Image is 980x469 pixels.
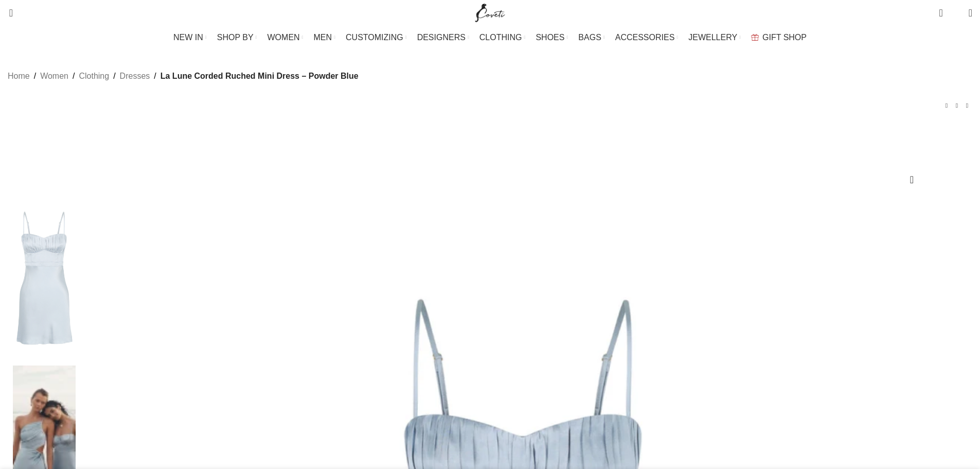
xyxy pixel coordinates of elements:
[473,8,507,16] a: Site logo
[217,32,254,42] span: SHOP BY
[615,32,675,42] span: ACCESSORIES
[479,27,526,48] a: CLOTHING
[314,32,332,42] span: MEN
[417,27,469,48] a: DESIGNERS
[751,27,807,48] a: GIFT SHOP
[314,27,335,48] a: MEN
[962,100,972,111] a: Next product
[762,32,807,42] span: GIFT SHOP
[79,70,109,83] a: Clothing
[3,3,13,23] a: Search
[217,27,257,48] a: SHOP BY
[173,27,207,48] a: NEW IN
[417,32,466,42] span: DESIGNERS
[940,5,948,13] span: 0
[479,32,522,42] span: CLOTHING
[934,3,948,23] a: 0
[13,191,76,360] img: Shona Joy dress
[951,3,961,23] div: My Wishlist
[268,27,304,48] a: WOMEN
[536,32,564,42] span: SHOES
[8,70,30,83] a: Home
[578,32,601,42] span: BAGS
[953,10,960,18] span: 0
[40,70,68,83] a: Women
[578,27,604,48] a: BAGS
[3,27,977,48] div: Main navigation
[688,27,741,48] a: JEWELLERY
[688,32,737,42] span: JEWELLERY
[173,32,203,42] span: NEW IN
[536,27,568,48] a: SHOES
[120,70,150,83] a: Dresses
[941,100,952,111] a: Previous product
[751,34,759,41] img: GiftBag
[346,27,407,48] a: CUSTOMIZING
[615,27,679,48] a: ACCESSORIES
[268,32,300,42] span: WOMEN
[346,32,403,42] span: CUSTOMIZING
[8,70,359,83] nav: Breadcrumb
[161,70,359,83] span: La Lune Corded Ruched Mini Dress – Powder Blue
